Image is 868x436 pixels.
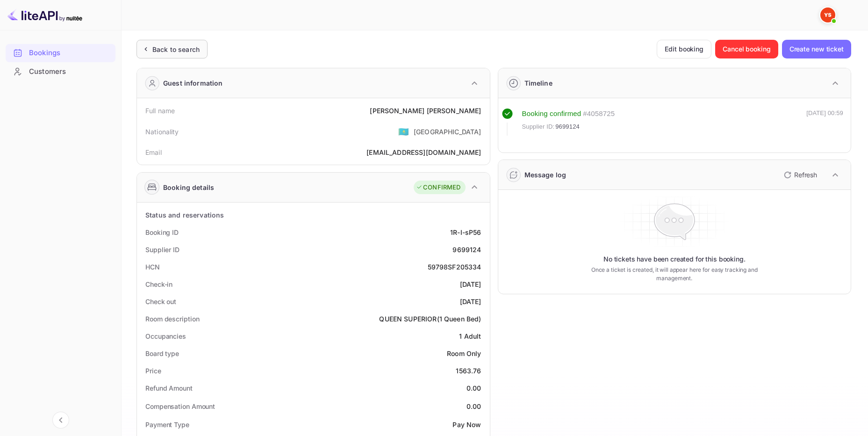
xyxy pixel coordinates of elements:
div: CONFIRMED [416,183,460,192]
div: Board type [145,349,179,358]
button: Edit booking [657,40,711,58]
div: Room Only [447,349,481,358]
a: Bookings [6,44,115,61]
span: 9699124 [555,122,580,131]
img: LiteAPI logo [7,7,82,22]
div: Back to search [152,44,200,54]
div: [GEOGRAPHIC_DATA] [414,127,481,137]
div: Room description [145,314,199,324]
div: 0.00 [466,383,481,393]
div: Payment Type [145,420,189,429]
div: Compensation Amount [145,401,215,411]
button: Collapse navigation [52,412,69,429]
div: Guest information [163,78,223,88]
div: Booking details [163,182,214,192]
div: # 4058725 [583,109,615,119]
div: 59798SF205334 [428,262,481,272]
div: Bookings [6,44,115,62]
span: United States [398,123,409,140]
div: HCN [145,262,160,272]
div: [DATE] 00:59 [806,109,843,136]
div: Check-in [145,279,172,289]
div: [EMAIL_ADDRESS][DOMAIN_NAME] [366,147,481,157]
div: Price [145,366,161,376]
div: 9699124 [452,245,481,254]
div: Email [145,147,162,157]
div: [PERSON_NAME] [PERSON_NAME] [370,106,481,116]
button: Create new ticket [782,40,851,58]
div: Timeline [524,78,552,88]
p: Once a ticket is created, it will appear here for easy tracking and management. [580,266,769,283]
button: Cancel booking [715,40,778,58]
div: Nationality [145,127,179,137]
div: Check out [145,297,176,306]
div: Message log [524,170,567,180]
div: Refund Amount [145,383,193,393]
div: 1R-I-sP56 [450,227,481,237]
div: QUEEN SUPERIOR(1 Queen Bed) [379,314,481,324]
p: No tickets have been created for this booking. [603,254,746,264]
div: 1563.76 [456,366,481,376]
div: [DATE] [460,279,481,289]
div: Booking ID [145,227,179,237]
img: Yandex Support [820,7,835,22]
div: Status and reservations [145,210,224,220]
div: 0.00 [466,401,481,411]
div: Booking confirmed [522,109,581,119]
div: Bookings [29,48,111,58]
div: 1 Adult [459,331,481,341]
div: Full name [145,106,175,116]
div: [DATE] [460,297,481,306]
div: Pay Now [452,420,481,429]
a: Customers [6,63,115,80]
p: Refresh [794,170,817,180]
div: Supplier ID [145,245,179,254]
div: Occupancies [145,331,186,341]
div: Customers [29,66,111,77]
span: Supplier ID: [522,122,555,131]
button: Refresh [778,167,821,182]
div: Customers [6,63,115,81]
